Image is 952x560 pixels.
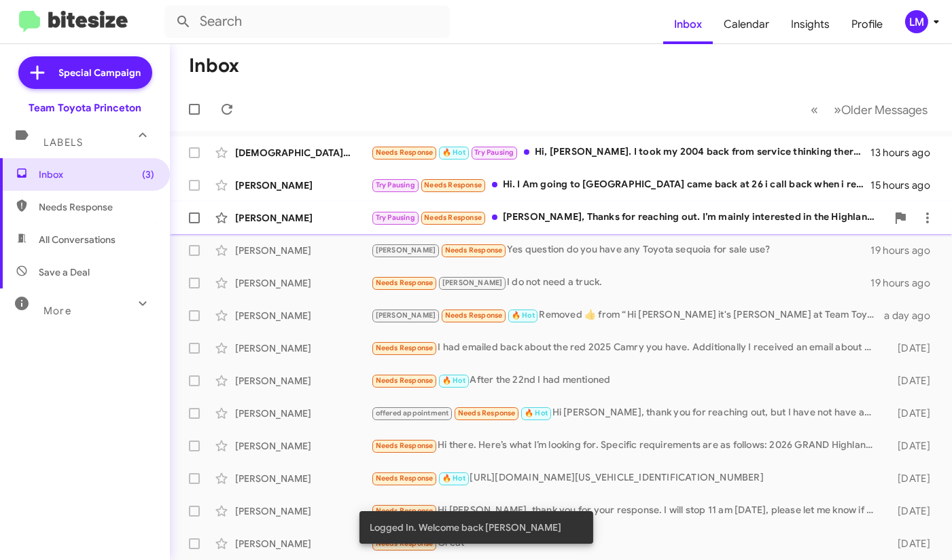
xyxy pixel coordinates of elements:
div: [PERSON_NAME] [235,309,371,322]
div: [PERSON_NAME] [235,407,371,420]
span: Logged In. Welcome back [PERSON_NAME] [370,521,562,534]
span: Needs Response [39,200,154,214]
span: Try Pausing [376,213,415,222]
div: [DATE] [883,374,941,388]
span: Try Pausing [474,148,514,157]
span: 🔥 Hot [442,148,465,157]
span: Needs Response [424,213,482,222]
div: I had emailed back about the red 2025 Camry you have. Additionally I received an email about $269... [371,340,883,356]
div: Hi [PERSON_NAME], thank you for your response. I will stop 11 am [DATE], please let me know if yo... [371,503,883,519]
span: 🔥 Hot [442,376,465,385]
a: Inbox [663,5,713,44]
span: Try Pausing [376,181,415,189]
div: [PERSON_NAME] [235,244,371,257]
div: Removed ‌👍‌ from “ Hi [PERSON_NAME] it's [PERSON_NAME] at Team Toyota of [GEOGRAPHIC_DATA]. Hope ... [371,307,883,323]
div: Hi there. Here’s what I’m looking for. Specific requirements are as follows: 2026 GRAND Highlande... [371,438,883,453]
div: [DATE] [883,407,941,420]
div: [DATE] [883,504,941,518]
a: Special Campaign [18,56,152,89]
span: More [43,305,71,317]
span: Needs Response [445,311,503,320]
span: 🔥 Hot [442,474,465,483]
span: [PERSON_NAME] [442,278,503,287]
div: [DATE] [883,537,941,550]
div: [PERSON_NAME] [235,537,371,550]
div: 19 hours ago [870,276,941,290]
div: Yes question do you have any Toyota sequoia for sale use? [371,242,870,258]
div: [PERSON_NAME] [235,439,371,453]
div: [URL][DOMAIN_NAME][US_VEHICLE_IDENTIFICATION_NUMBER] [371,470,883,486]
span: Special Campaign [59,66,141,79]
button: Previous [803,96,826,124]
button: LM [894,10,937,33]
div: [PERSON_NAME], Thanks for reaching out. I’m mainly interested in the Highlander Hybrid XLE, so I’... [371,210,887,225]
div: LM [905,10,928,33]
span: Save a Deal [39,265,90,279]
span: Needs Response [458,409,516,417]
span: [PERSON_NAME] [376,246,436,255]
div: a day ago [883,309,941,322]
div: [DATE] [883,341,941,355]
span: Needs Response [376,376,434,385]
span: All Conversations [39,233,116,246]
div: [PERSON_NAME] [235,374,371,388]
div: [DATE] [883,472,941,485]
span: 🔥 Hot [525,409,548,417]
span: Needs Response [424,181,482,189]
span: Older Messages [841,102,928,117]
span: Labels [43,136,83,149]
span: « [811,101,818,118]
span: Needs Response [445,246,503,255]
div: [PERSON_NAME] [235,472,371,485]
div: [PERSON_NAME] [235,341,371,355]
span: Needs Response [376,441,434,450]
div: Hi. I Am going to [GEOGRAPHIC_DATA] came back at 26 i call back when i return Tks [371,177,870,193]
span: [PERSON_NAME] [376,311,436,320]
div: 15 hours ago [870,179,941,192]
div: [PERSON_NAME] [235,504,371,518]
div: [DATE] [883,439,941,453]
span: Needs Response [376,148,434,157]
input: Search [164,5,450,38]
nav: Page navigation example [803,96,936,124]
span: 🔥 Hot [512,311,535,320]
div: 13 hours ago [870,146,941,160]
div: [PERSON_NAME] [235,211,371,225]
button: Next [826,96,936,124]
span: (3) [142,168,154,181]
div: [PERSON_NAME] [235,179,371,192]
span: Needs Response [376,278,434,287]
div: [DEMOGRAPHIC_DATA][PERSON_NAME] [235,146,371,160]
div: Hi [PERSON_NAME], thank you for reaching out, but I have not have any follow up appointment schedule [371,405,883,421]
span: offered appointment [376,409,449,417]
span: Inbox [39,168,154,181]
div: Great [371,536,883,551]
div: Team Toyota Princeton [29,101,141,115]
div: I do not need a truck. [371,275,870,291]
a: Insights [780,5,841,44]
span: » [834,101,841,118]
div: After the 22nd I had mentioned [371,373,883,388]
div: [PERSON_NAME] [235,276,371,290]
a: Calendar [713,5,780,44]
span: Needs Response [376,343,434,352]
div: 19 hours ago [870,244,941,257]
span: Needs Response [376,474,434,483]
a: Profile [841,5,894,44]
div: Hi, [PERSON_NAME]. I took my 2004 back from service thinking there must be no problems with it. T... [371,145,870,160]
h1: Inbox [189,55,239,77]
